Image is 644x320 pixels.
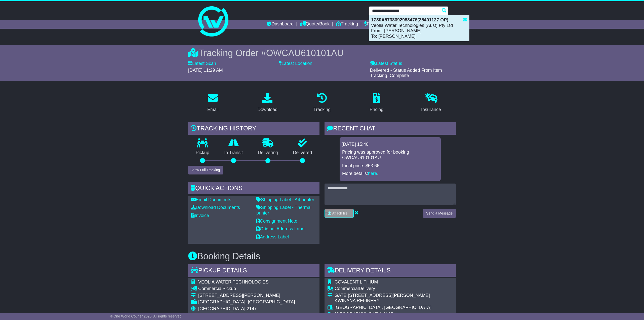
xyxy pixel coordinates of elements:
a: Original Address Label [256,226,305,231]
a: Dashboard [267,20,294,29]
span: 6167 [383,312,393,317]
span: 2147 [247,306,257,311]
div: Quick Actions [188,182,319,196]
label: Latest Scan [188,61,216,66]
span: [GEOGRAPHIC_DATA] [335,312,382,317]
button: Send a Message [423,209,456,218]
a: Download Documents [191,205,240,210]
a: Insurance [418,91,444,115]
a: Shipping Label - A4 printer [256,197,314,202]
div: [STREET_ADDRESS][PERSON_NAME] [198,293,295,298]
div: Pricing [370,106,383,113]
label: Latest Status [370,61,402,66]
div: Insurance [421,106,441,113]
div: [GEOGRAPHIC_DATA], [GEOGRAPHIC_DATA] [198,299,295,305]
a: Shipping Label - Thermal printer [256,205,311,216]
button: View Full Tracking [188,166,223,174]
div: GATE [STREET_ADDRESS][PERSON_NAME] [335,293,431,298]
a: Tracking [310,91,334,115]
p: Delivering [250,150,286,156]
a: Financials [364,20,387,29]
span: Commercial [335,286,359,291]
a: Email [204,91,222,115]
div: Tracking history [188,122,319,136]
div: Pickup Details [188,264,319,278]
span: [GEOGRAPHIC_DATA] [198,306,245,311]
div: KWINANA REFINERY [335,298,431,304]
p: In Transit [217,150,251,156]
div: Delivery Details [325,264,456,278]
span: VEOLIA WATER TECHNOLOGIES [198,279,269,285]
strong: 1Z30A5738692983476(25401127 OP) [371,17,448,22]
a: Pricing [366,91,387,115]
a: Invoice [191,213,209,218]
a: Email Documents [191,197,231,202]
p: Pricing was approved for booking OWCAU610101AU. [342,150,438,160]
div: Tracking [313,106,331,113]
div: Email [207,106,219,113]
div: [GEOGRAPHIC_DATA], [GEOGRAPHIC_DATA] [335,305,431,310]
span: Commercial [198,286,222,291]
a: Download [254,91,281,115]
div: RECENT CHAT [325,122,456,136]
span: Delivered - Status Added From Item Tracking. Complete [370,68,442,78]
span: © One World Courier 2025. All rights reserved. [110,314,183,318]
a: Quote/Book [300,20,330,29]
span: [DATE] 11:29 AM [188,68,223,73]
a: here [368,171,377,176]
a: Tracking [336,20,358,29]
p: More details: . [342,171,438,176]
div: Download [257,106,277,113]
label: Latest Location [279,61,312,66]
div: Delivery [335,286,431,292]
span: OWCAU610101AU [266,48,344,58]
h3: Booking Details [188,251,456,261]
p: Final price: $53.66. [342,163,438,169]
div: : Veolia Water Technologies (Aust) Pty Ltd From: [PERSON_NAME] To: [PERSON_NAME] [369,15,469,41]
span: COVALENT LITHIUM [335,279,378,285]
div: Tracking Order # [188,48,456,58]
a: Consignment Note [256,219,297,224]
p: Delivered [286,150,320,156]
p: Pickup [188,150,217,156]
a: Address Label [256,234,289,239]
div: Pickup [198,286,295,292]
div: [DATE] 15:40 [342,142,439,147]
